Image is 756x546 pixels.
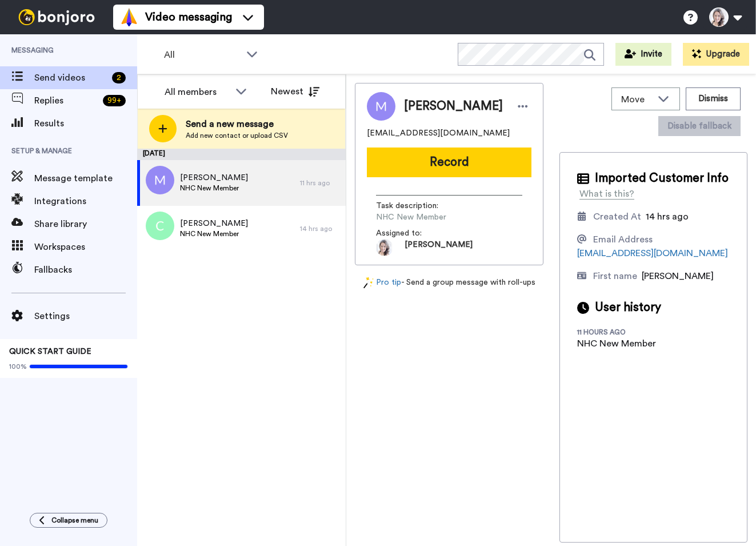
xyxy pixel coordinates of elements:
span: NHC New Member [180,229,248,238]
div: Email Address [593,233,653,246]
span: Integrations [34,194,137,208]
span: Send videos [34,71,107,85]
div: All members [165,85,230,99]
span: [PERSON_NAME] [642,272,714,281]
span: User history [595,299,661,316]
span: Collapse menu [51,516,98,525]
span: Add new contact or upload CSV [186,131,288,140]
span: Task description : [376,200,456,212]
img: magic-wand.svg [363,277,374,289]
span: [PERSON_NAME] [180,172,248,184]
img: c.png [146,212,174,240]
button: Record [367,148,531,177]
img: vm-color.svg [120,8,138,26]
span: [PERSON_NAME] [405,239,473,256]
button: Disable fallback [658,116,741,136]
span: Send a new message [186,117,288,131]
span: Share library [34,217,137,231]
a: Pro tip [363,277,401,289]
div: 14 hrs ago [300,224,340,233]
img: Image of Melissa [367,92,395,121]
div: 11 hrs ago [300,178,340,188]
div: 11 hours ago [577,328,651,337]
span: Replies [34,94,98,107]
span: 100% [9,362,27,371]
span: Imported Customer Info [595,170,729,187]
span: Fallbacks [34,263,137,277]
span: Settings [34,309,137,323]
span: [PERSON_NAME] [404,98,503,115]
span: Move [621,93,652,106]
div: First name [593,269,637,283]
span: [EMAIL_ADDRESS][DOMAIN_NAME] [367,127,510,139]
span: NHC New Member [180,184,248,193]
button: Upgrade [683,43,749,66]
span: Workspaces [34,240,137,254]
button: Invite [615,43,671,66]
img: m.png [146,166,174,194]
button: Newest [262,80,328,103]
span: [PERSON_NAME] [180,218,248,229]
button: Collapse menu [30,513,107,528]
a: [EMAIL_ADDRESS][DOMAIN_NAME] [577,249,728,258]
div: 99 + [103,95,126,106]
span: Video messaging [145,9,232,25]
div: - Send a group message with roll-ups [355,277,543,289]
span: Assigned to: [376,228,456,239]
span: QUICK START GUIDE [9,348,91,356]
div: NHC New Member [577,337,656,350]
div: What is this? [579,187,634,201]
span: Message template [34,172,137,185]
div: 2 [112,72,126,83]
img: c3babc89-4b95-4960-b3e1-2b08a0a8c5ea-1507173770.jpg [376,239,393,256]
span: Results [34,117,137,130]
div: [DATE] [137,149,346,160]
img: bj-logo-header-white.svg [14,9,99,25]
span: NHC New Member [376,212,485,223]
span: 14 hrs ago [646,212,689,221]
button: Dismiss [686,87,741,110]
span: All [164,48,241,62]
div: Created At [593,210,641,224]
